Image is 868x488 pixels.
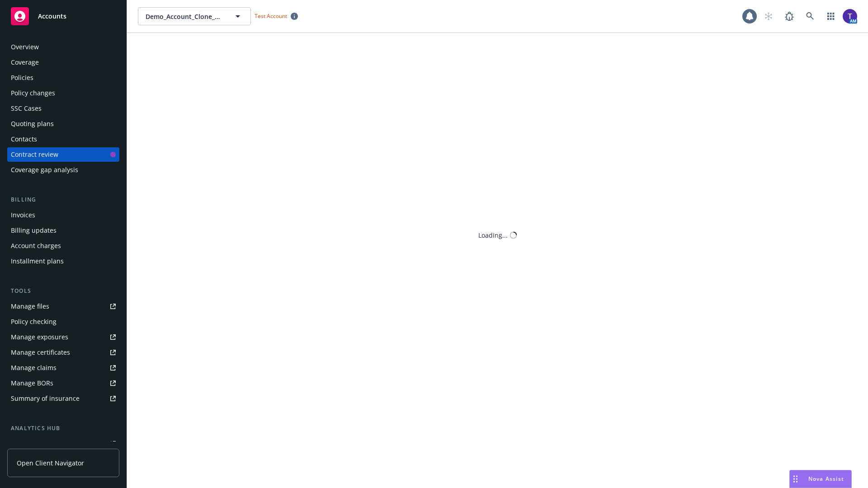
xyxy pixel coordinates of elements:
a: Summary of insurance [7,391,119,406]
a: Quoting plans [7,117,119,131]
div: Policy checking [11,314,57,329]
a: Manage files [7,299,119,314]
a: Accounts [7,4,119,29]
a: Installment plans [7,254,119,268]
img: photo [843,9,857,23]
a: Policy changes [7,86,119,100]
span: Test Account [251,11,302,21]
div: Policy changes [11,86,55,100]
a: Contacts [7,132,119,146]
div: Manage exposures [11,330,68,344]
div: Overview [11,40,39,54]
div: Manage BORs [11,376,53,390]
div: Loading... [478,230,508,240]
div: Manage claims [11,361,57,375]
div: Policies [11,70,33,85]
a: Contract review [7,147,119,162]
a: Manage claims [7,361,119,375]
a: Manage exposures [7,330,119,344]
div: Drag to move [790,470,801,488]
a: Coverage gap analysis [7,163,119,177]
span: Test Account [255,12,287,20]
div: Loss summary generator [11,436,86,451]
span: Nova Assist [808,475,844,483]
div: Quoting plans [11,117,54,131]
div: Manage certificates [11,345,70,360]
a: SSC Cases [7,101,119,116]
a: Switch app [822,7,840,25]
div: Invoices [11,208,35,222]
a: Policies [7,70,119,85]
div: Manage files [11,299,49,314]
div: Coverage gap analysis [11,163,78,177]
a: Manage certificates [7,345,119,360]
span: Accounts [38,13,66,20]
a: Overview [7,40,119,54]
a: Coverage [7,55,119,70]
div: Billing updates [11,223,57,238]
div: Account charges [11,239,61,253]
a: Invoices [7,208,119,222]
span: Open Client Navigator [17,458,84,468]
div: Coverage [11,55,39,70]
div: SSC Cases [11,101,42,116]
a: Account charges [7,239,119,253]
a: Billing updates [7,223,119,238]
button: Demo_Account_Clone_QA_CR_Tests_Demo [138,7,251,25]
div: Contract review [11,147,58,162]
div: Contacts [11,132,37,146]
a: Start snowing [759,7,778,25]
span: Demo_Account_Clone_QA_CR_Tests_Demo [146,12,224,21]
div: Installment plans [11,254,64,268]
div: Billing [7,195,119,204]
a: Loss summary generator [7,436,119,451]
a: Manage BORs [7,376,119,390]
button: Nova Assist [789,470,852,488]
a: Policy checking [7,314,119,329]
div: Analytics hub [7,424,119,433]
div: Summary of insurance [11,391,80,406]
div: Tools [7,286,119,296]
a: Search [801,7,819,25]
a: Report a Bug [780,7,798,25]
